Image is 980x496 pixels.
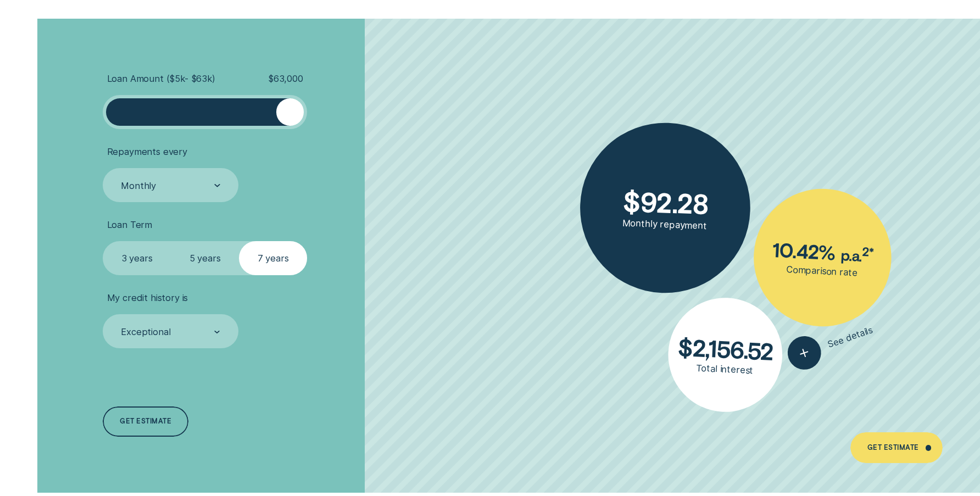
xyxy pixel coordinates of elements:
[121,180,156,192] div: Monthly
[107,73,215,85] span: Loan Amount ( $5k - $63k )
[239,241,307,275] label: 7 years
[171,241,239,275] label: 5 years
[103,406,188,437] a: Get estimate
[107,292,188,304] span: My credit history is
[107,219,153,231] span: Loan Term
[783,314,877,374] button: See details
[850,432,943,463] a: Get Estimate
[268,73,303,85] span: $ 63,000
[107,146,187,158] span: Repayments every
[826,324,873,350] span: See details
[103,241,171,275] label: 3 years
[121,326,170,338] div: Exceptional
